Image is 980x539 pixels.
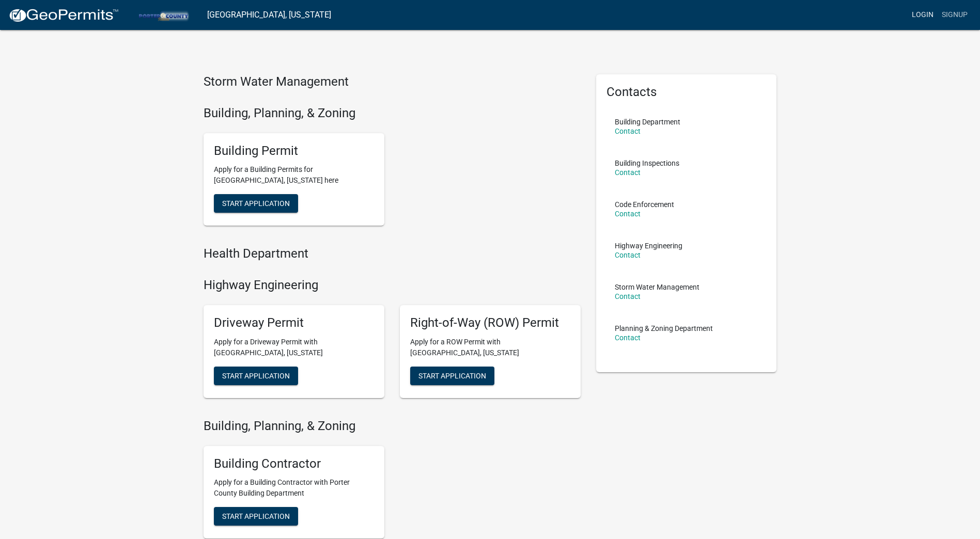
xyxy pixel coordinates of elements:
[615,168,641,177] a: Contact
[615,325,713,332] p: Planning & Zoning Department
[214,456,374,471] h5: Building Contractor
[204,106,581,121] h4: Building, Planning, & Zoning
[615,160,679,167] p: Building Inspections
[214,337,374,358] p: Apply for a Driveway Permit with [GEOGRAPHIC_DATA], [US_STATE]
[222,199,290,208] span: Start Application
[214,367,298,385] button: Start Application
[410,367,494,385] button: Start Application
[615,334,641,342] a: Contact
[214,144,374,158] h5: Building Permit
[908,5,938,25] a: Login
[204,74,581,89] h4: Storm Water Management
[214,164,374,186] p: Apply for a Building Permits for [GEOGRAPHIC_DATA], [US_STATE] here
[222,371,290,379] span: Start Application
[204,419,581,434] h4: Building, Planning, & Zoning
[204,278,581,293] h4: Highway Engineering
[615,201,674,208] p: Code Enforcement
[938,5,972,25] a: Signup
[606,85,767,100] h5: Contacts
[204,246,581,261] h4: Health Department
[615,283,699,291] p: Storm Water Management
[127,8,199,22] img: Porter County, Indiana
[214,477,374,499] p: Apply for a Building Contractor with Porter County Building Department
[214,507,298,526] button: Start Application
[207,6,331,24] a: [GEOGRAPHIC_DATA], [US_STATE]
[615,210,641,218] a: Contact
[410,315,570,330] h5: Right-of-Way (ROW) Permit
[615,118,680,125] p: Building Department
[615,127,641,135] a: Contact
[214,194,298,213] button: Start Application
[615,292,641,300] a: Contact
[615,242,682,249] p: Highway Engineering
[410,337,570,358] p: Apply for a ROW Permit with [GEOGRAPHIC_DATA], [US_STATE]
[418,371,486,379] span: Start Application
[214,315,374,330] h5: Driveway Permit
[222,512,290,520] span: Start Application
[615,251,641,259] a: Contact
